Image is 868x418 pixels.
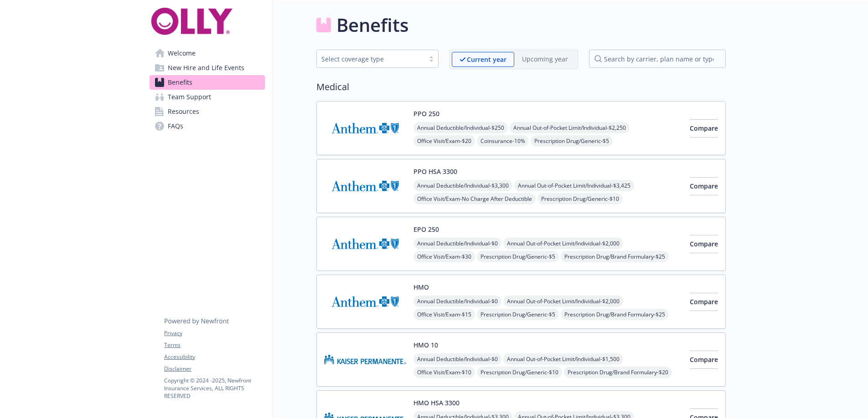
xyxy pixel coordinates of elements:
input: search by carrier, plan name or type [589,50,726,68]
a: Accessibility [164,353,264,361]
span: Office Visit/Exam - $30 [413,251,475,262]
span: Annual Deductible/Individual - $250 [413,122,508,133]
span: Prescription Drug/Generic - $10 [477,367,562,378]
span: Prescription Drug/Generic - $5 [531,135,613,147]
span: Annual Out-of-Pocket Limit/Individual - $2,000 [503,238,623,249]
p: Upcoming year [522,54,568,64]
img: Kaiser Permanente Insurance Company carrier logo [324,340,406,379]
span: Prescription Drug/Brand Formulary - $25 [561,251,669,262]
img: Anthem Blue Cross carrier logo [324,167,406,205]
button: HMO 10 [413,340,438,350]
span: Annual Out-of-Pocket Limit/Individual - $1,500 [503,353,623,365]
span: New Hire and Life Events [168,61,244,75]
button: EPO 250 [413,224,439,234]
button: HMO HSA 3300 [413,398,460,408]
span: Annual Out-of-Pocket Limit/Individual - $2,250 [510,122,630,133]
span: FAQs [168,119,183,133]
span: Prescription Drug/Generic - $5 [477,309,559,320]
img: Anthem Blue Cross carrier logo [324,224,406,263]
span: Compare [690,297,718,306]
a: Benefits [150,75,265,90]
span: Compare [690,240,718,248]
a: Disclaimer [164,365,264,373]
span: Compare [690,124,718,133]
span: Prescription Drug/Generic - $10 [537,193,623,204]
img: Anthem Blue Cross carrier logo [324,282,406,321]
a: Terms [164,341,264,349]
button: Compare [690,235,718,253]
span: Prescription Drug/Brand Formulary - $20 [564,367,672,378]
a: Welcome [150,46,265,61]
span: Office Visit/Exam - $15 [413,309,475,320]
span: Annual Deductible/Individual - $0 [413,353,501,365]
div: Select coverage type [321,54,420,64]
p: Current year [467,55,506,64]
a: New Hire and Life Events [150,61,265,75]
span: Resources [168,104,199,119]
h1: Benefits [336,11,408,39]
span: Office Visit/Exam - $10 [413,367,475,378]
span: Office Visit/Exam - No Charge After Deductible [413,193,536,204]
span: Compare [690,355,718,364]
button: PPO HSA 3300 [413,167,457,176]
span: Prescription Drug/Brand Formulary - $25 [561,309,669,320]
button: Compare [690,119,718,138]
h2: Medical [316,80,726,94]
span: Compare [690,182,718,190]
span: Annual Deductible/Individual - $3,300 [413,180,512,191]
span: Coinsurance - 10% [477,135,529,147]
span: Annual Out-of-Pocket Limit/Individual - $3,425 [514,180,634,191]
span: Upcoming year [514,52,576,67]
span: Annual Out-of-Pocket Limit/Individual - $2,000 [503,296,623,307]
span: Office Visit/Exam - $20 [413,135,475,147]
span: Team Support [168,90,211,104]
p: Copyright © 2024 - 2025 , Newfront Insurance Services, ALL RIGHTS RESERVED [164,377,264,400]
a: FAQs [150,119,265,133]
span: Welcome [168,46,196,61]
span: Prescription Drug/Generic - $5 [477,251,559,262]
button: Compare [690,351,718,369]
a: Team Support [150,90,265,104]
button: PPO 250 [413,109,439,118]
span: Benefits [168,75,192,90]
a: Resources [150,104,265,119]
button: HMO [413,282,429,292]
button: Compare [690,293,718,311]
span: Annual Deductible/Individual - $0 [413,296,501,307]
span: Annual Deductible/Individual - $0 [413,238,501,249]
button: Compare [690,177,718,195]
img: Anthem Blue Cross carrier logo [324,109,406,148]
a: Privacy [164,329,264,337]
